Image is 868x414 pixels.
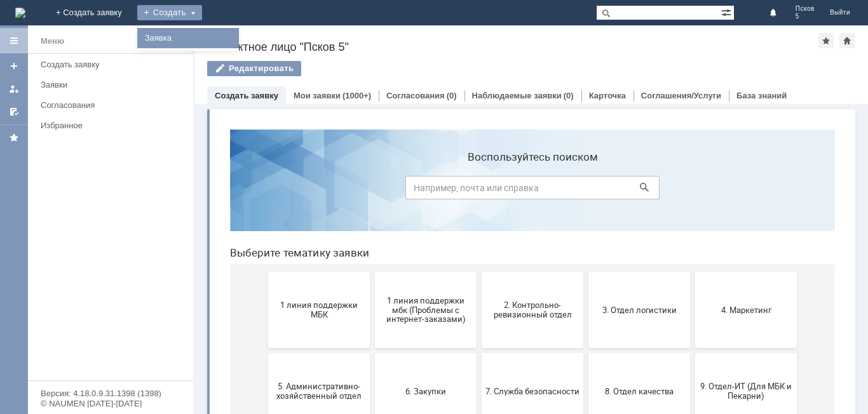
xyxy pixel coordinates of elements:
[137,5,202,20] div: Создать
[294,91,341,100] a: Мои заявки
[41,389,180,397] div: Версия: 4.18.0.9.31.1398 (1398)
[479,262,573,281] span: 9. Отдел-ИТ (Для МБК и Пекарни)
[36,75,191,95] a: Заявки
[215,91,278,100] a: Создать заявку
[372,348,466,357] span: Отдел-ИТ (Офис)
[41,60,186,69] div: Создать заявку
[721,6,734,18] span: Расширенный поиск
[36,95,191,115] a: Согласования
[36,55,191,74] a: Создать заявку
[736,91,787,100] a: База знаний
[159,176,253,204] span: 1 линия поддержки мбк (Проблемы с интернет-заказами)
[589,91,626,100] a: Карточка
[140,30,236,46] a: Заявка
[4,79,24,99] a: Мои заявки
[266,181,360,200] span: 2. Контрольно-ревизионный отдел
[796,13,815,20] span: 5
[10,127,615,140] header: Выберите тематику заявки
[386,91,445,100] a: Согласования
[342,91,371,100] div: (1000+)
[48,234,150,310] button: 5. Административно-хозяйственный отдел
[41,34,64,49] div: Меню
[155,234,257,310] button: 6. Закупки
[369,152,470,229] button: 3. Отдел логистики
[41,121,172,130] div: Избранное
[475,315,577,391] button: Финансовый отдел
[262,234,363,310] button: 7. Служба безопасности
[15,8,25,18] img: logo
[155,315,257,391] button: Отдел ИТ (1С)
[155,152,257,229] button: 1 линия поддержки мбк (Проблемы с интернет-заказами)
[372,185,466,195] span: 3. Отдел логистики
[266,344,360,363] span: Отдел-ИТ (Битрикс24 и CRM)
[186,31,440,44] label: Воспользуйтесь поиском
[4,102,24,122] a: Мои согласования
[41,80,186,90] div: Заявки
[796,5,815,13] span: Псков
[372,267,466,276] span: 8. Отдел качества
[207,41,818,53] div: Контактное лицо "Псков 5"
[839,33,855,48] div: Сделать домашней страницей
[41,399,180,408] div: © NAUMEN [DATE]-[DATE]
[475,152,577,229] button: 4. Маркетинг
[369,315,470,391] button: Отдел-ИТ (Офис)
[266,267,360,276] span: 7. Служба безопасности
[479,348,573,357] span: Финансовый отдел
[159,267,253,276] span: 6. Закупки
[15,8,25,18] a: Перейти на домашнюю страницу
[369,234,470,310] button: 8. Отдел качества
[48,315,150,391] button: Бухгалтерия (для мбк)
[479,185,573,195] span: 4. Маркетинг
[52,348,146,357] span: Бухгалтерия (для мбк)
[52,262,146,281] span: 5. Административно-хозяйственный отдел
[48,152,150,229] button: 1 линия поддержки МБК
[641,91,721,100] a: Соглашения/Услуги
[475,234,577,310] button: 9. Отдел-ИТ (Для МБК и Пекарни)
[564,91,574,100] div: (0)
[186,57,440,80] input: Например, почта или справка
[262,152,363,229] button: 2. Контрольно-ревизионный отдел
[472,91,562,100] a: Наблюдаемые заявки
[262,315,363,391] button: Отдел-ИТ (Битрикс24 и CRM)
[447,91,457,100] div: (0)
[818,33,834,48] div: Добавить в избранное
[159,348,253,357] span: Отдел ИТ (1С)
[52,181,146,200] span: 1 линия поддержки МБК
[41,100,186,110] div: Согласования
[4,56,24,76] a: Создать заявку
